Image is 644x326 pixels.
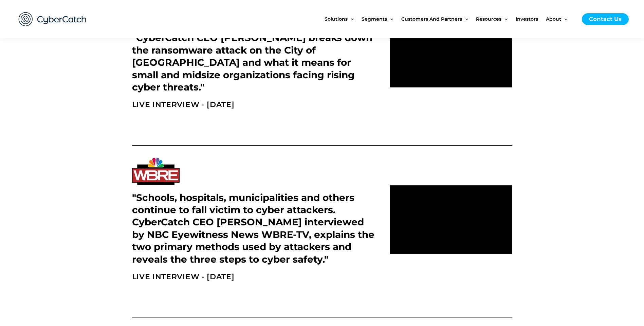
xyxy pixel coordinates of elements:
span: Menu Toggle [348,5,354,33]
span: Segments [362,5,387,33]
h2: LIVE INTERVIEW - [DATE] [132,100,383,110]
img: CyberCatch [12,5,93,33]
span: Resources [476,5,501,33]
span: About [546,5,561,33]
span: Menu Toggle [462,5,468,33]
h2: LIVE INTERVIEW - [DATE] [132,272,383,282]
h2: "CyberCatch CEO [PERSON_NAME] breaks down the ransomware attack on the City of [GEOGRAPHIC_DATA] ... [132,32,375,93]
a: Contact Us [582,13,629,25]
span: Solutions [325,5,348,33]
span: Menu Toggle [501,5,508,33]
span: Customers and Partners [401,5,462,33]
a: Investors [516,5,546,33]
span: Investors [516,5,538,33]
h2: "Schools, hospitals, municipalities and others continue to fall victim to cyber attackers. CyberC... [132,191,375,265]
nav: Site Navigation: New Main Menu [325,5,575,33]
span: Menu Toggle [561,5,567,33]
iframe: vimeo Video Player [390,19,512,87]
iframe: vimeo Video Player [390,185,512,254]
span: Menu Toggle [387,5,393,33]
